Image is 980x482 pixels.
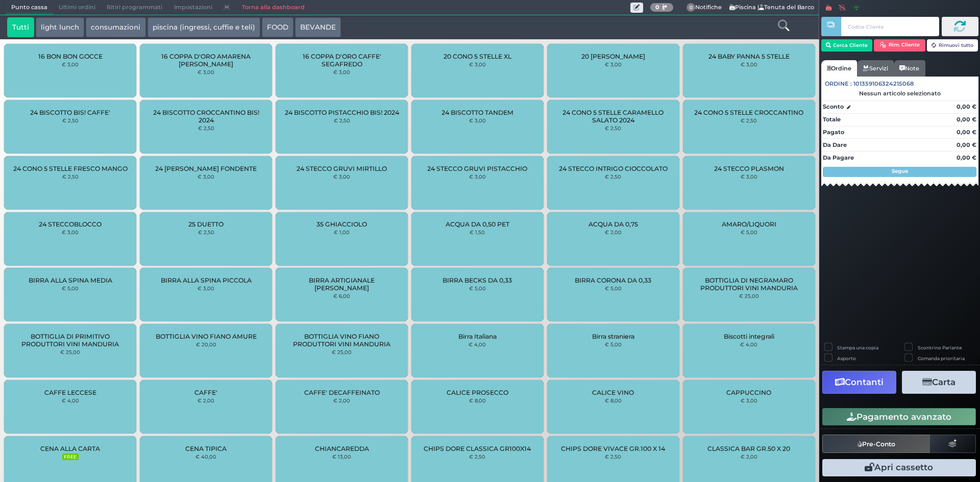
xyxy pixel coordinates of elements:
[53,1,101,15] span: Ultimi ordini
[196,341,216,347] small: € 20,00
[470,229,485,235] small: € 1,50
[333,397,350,403] small: € 2,00
[822,459,976,476] button: Apri cassetto
[284,276,399,292] span: BIRRA ARTIGIANALE [PERSON_NAME]
[605,341,622,347] small: € 5,00
[687,3,696,12] span: 0
[195,453,216,460] small: € 40,00
[333,69,350,75] small: € 3,00
[957,154,976,161] strong: 0,00 €
[691,276,806,292] span: BOTTIGLIA DI NEGRAMARO PRODUTTORI VINI MANDURIA
[149,53,263,68] span: 16 COPPA D'ORO AMARENA [PERSON_NAME]
[38,53,103,60] span: 16 BON BON GOCCE
[823,141,847,148] strong: Da Dare
[892,168,908,174] strong: Segue
[444,53,511,60] span: 20 CONO 5 STELLE XL
[694,109,803,116] span: 24 CONO 5 STELLE CROCCANTINO
[741,453,757,460] small: € 2,00
[30,109,110,116] span: 24 BISCOTTO BIS! CAFFE'
[823,129,844,136] strong: Pagato
[605,285,622,291] small: € 5,00
[853,80,914,88] span: 101359106324215068
[13,333,128,348] span: BOTTIGLIA DI PRIMITIVO PRODUTTORI VINI MANDURIA
[469,117,486,123] small: € 3,00
[605,397,622,403] small: € 8,00
[741,173,757,180] small: € 3,00
[561,445,665,452] span: CHIPS DORE VIVACE GR.100 X 14
[198,173,214,180] small: € 3,00
[469,61,486,67] small: € 3,00
[821,90,978,97] div: Nessun articolo selezionato
[148,17,260,38] button: piscina (ingressi, cuffie e teli)
[714,165,784,172] span: 24 STECCO PLASMON
[741,397,757,403] small: € 3,00
[333,293,350,299] small: € 6,00
[62,173,79,180] small: € 2,50
[334,117,350,123] small: € 2,50
[295,17,341,38] button: BEVANDE
[62,453,79,461] small: FREE
[605,61,622,67] small: € 3,00
[821,60,857,77] a: Ordine
[236,1,310,15] a: Torna alla dashboard
[44,389,96,396] span: CAFFE LECCESE
[957,129,976,136] strong: 0,00 €
[62,285,79,291] small: € 5,00
[198,229,214,235] small: € 2,50
[739,293,759,299] small: € 25,00
[443,276,512,284] span: BIRRA BECKS DA 0,33
[823,154,854,161] strong: Da Pagare
[722,220,776,228] span: AMARO/LIQUORI
[581,53,645,60] span: 20 [PERSON_NAME]
[741,229,757,235] small: € 5,00
[589,220,638,228] span: ACQUA DA 0,75
[29,276,112,284] span: BIRRA ALLA SPINA MEDIA
[86,17,145,38] button: consumazioni
[60,349,80,355] small: € 25,00
[726,389,771,396] span: CAPPUCCINO
[333,173,350,180] small: € 3,00
[469,173,486,180] small: € 3,00
[332,453,351,460] small: € 13,00
[304,389,380,396] span: CAFFE' DECAFFEINATO
[156,333,257,340] span: BOTTIGLIA VINO FIANO AMURE
[198,125,214,131] small: € 2,50
[655,4,659,11] b: 0
[284,333,399,348] span: BOTTIGLIA VINO FIANO PRODUTTORI VINI MANDURIA
[334,229,350,235] small: € 1,00
[822,408,976,425] button: Pagamento avanzato
[469,453,485,460] small: € 2,50
[592,389,634,396] span: CALICE VINO
[575,276,651,284] span: BIRRA CORONA DA 0,33
[708,53,790,60] span: 24 BABY PANNA 5 STELLE
[841,17,939,36] input: Codice Cliente
[469,285,486,291] small: € 5,00
[39,220,102,228] span: 24 STECCOBLOCCO
[198,69,214,75] small: € 3,00
[918,355,965,362] label: Comanda prioritaria
[822,435,930,453] button: Pre-Conto
[40,445,100,452] span: CENA ALLA CARTA
[198,285,214,291] small: € 3,00
[101,1,168,15] span: Ritiri programmati
[559,165,668,172] span: 24 STECCO INTRIGO CIOCCOLATO
[741,117,757,123] small: € 2,50
[198,397,214,403] small: € 2,00
[155,165,257,172] span: 24 [PERSON_NAME] FONDENTE
[957,103,976,110] strong: 0,00 €
[62,61,79,67] small: € 3,00
[605,453,621,460] small: € 2,50
[918,344,962,351] label: Scontrino Parlante
[823,116,841,123] strong: Totale
[62,117,79,123] small: € 2,50
[822,371,896,394] button: Contanti
[469,397,486,403] small: € 8,00
[262,17,293,38] button: FOOD
[927,39,978,52] button: Rimuovi tutto
[741,61,757,67] small: € 3,00
[36,17,84,38] button: light lunch
[469,341,486,347] small: € 4,00
[957,141,976,148] strong: 0,00 €
[285,109,399,116] span: 24 BISCOTTO PISTACCHIO BIS! 2024
[837,355,856,362] label: Asporto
